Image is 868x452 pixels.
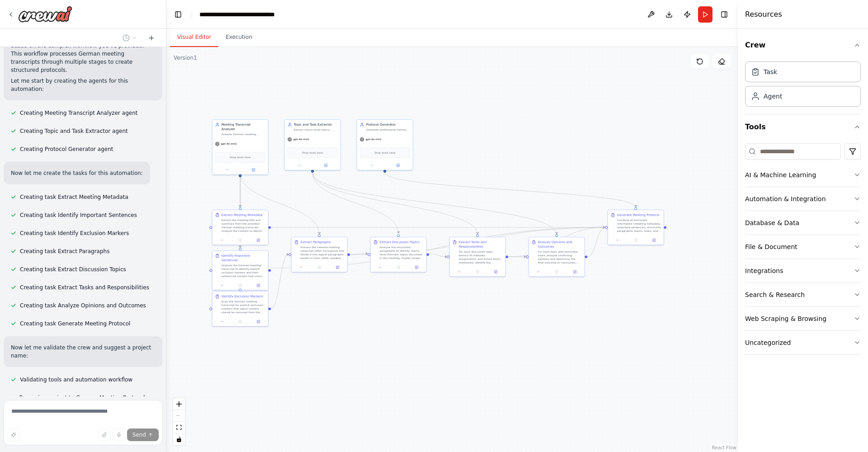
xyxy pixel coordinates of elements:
[222,294,263,299] div: Identify Exclusion Markers
[18,6,72,22] img: Logo
[374,151,395,155] span: Drop tools here
[380,240,420,245] div: Extract Discussion Topics
[745,307,861,330] button: Web Scraping & Browsing
[385,163,411,168] button: Open in side panel
[301,245,344,260] div: Process the cleaned meeting transcript (after exclusions) and divide it into logical paragraphs b...
[301,240,331,245] div: Extract Paragraphs
[241,167,266,173] button: Open in side panel
[745,259,861,282] button: Integrations
[310,173,401,233] g: Edge from 681ce7e9-e203-4c0e-bfd3-eee0fda2967e to 63251174-e5d9-4836-b2d3-bad0720e4254
[20,248,109,255] span: Creating task Extract Paragraphs
[173,422,185,433] button: fit view
[745,314,826,323] div: Web Scraping & Browsing
[745,211,861,235] button: Database & Data
[718,8,731,21] button: Hide right sidebar
[20,302,146,309] span: Creating task Analyze Opinions and Outcomes
[567,269,582,274] button: Open in side panel
[468,269,487,274] button: No output available
[380,245,424,260] div: Analyze the structured paragraphs to identify macro-level thematic topics discussed in the meetin...
[173,398,185,410] button: zoom in
[119,33,141,43] button: Switch to previous chat
[20,230,129,237] span: Creating task Identify Exclusion Markers
[745,338,791,347] div: Uncategorized
[488,269,503,274] button: Open in side panel
[745,33,861,58] button: Crew
[222,218,265,233] div: Extract the meeting title and summary from the provided German meeting transcript. Analyze the co...
[310,264,329,270] button: No output available
[745,163,861,187] button: AI & Machine Learning
[230,155,250,160] span: Drop tools here
[222,300,265,314] div: Scan the German meeting transcript for explicit exclusion markers that signal content should be r...
[11,344,155,360] p: Now let me validate the crew and suggest a project name:
[745,114,861,140] button: Tools
[712,445,736,450] a: React Flow attribution
[449,237,506,277] div: Extract Tasks and ResponsibilitiesFor each discussion topic, extract all subtasks, assignments, a...
[310,173,559,234] g: Edge from 681ce7e9-e203-4c0e-bfd3-eee0fda2967e to 5b063dd3-f7c2-4a12-84b4-8a2bea02d066
[212,119,269,175] div: Meeting Transcript AnalyzerAnalyze German meeting transcripts to identify inclusion and exclusion...
[271,252,288,311] g: Edge from 22ab12cf-e5d8-4a4d-b7e5-6d583785de49 to 4da065ef-dce5-487e-8a24-d39673fbf690
[231,319,250,324] button: No output available
[291,237,348,273] div: Extract ParagraphsProcess the cleaned meeting transcript (after exclusions) and divide it into lo...
[745,331,861,354] button: Uncategorized
[20,146,113,153] span: Creating Protocol Generator agent
[366,122,410,127] div: Protocol Generator
[587,225,605,259] g: Edge from 5b063dd3-f7c2-4a12-84b4-8a2bea02d066 to 5dfbe370-44e8-44a7-9a7d-797e5d989a66
[330,264,345,270] button: Open in side panel
[222,132,265,136] div: Analyze German meeting transcripts to identify inclusion and exclusion markers, extract meeting m...
[745,9,782,20] h4: Resources
[745,194,826,203] div: Automation & Integration
[127,428,159,441] button: Send
[11,169,143,177] p: Now let me create the tasks for this automation:
[745,235,861,259] button: File & Document
[250,237,266,243] button: Open in side panel
[20,376,132,383] span: Validating tools and automation workflow
[20,284,149,291] span: Creating task Extract Tasks and Responsibilities
[222,213,263,217] div: Extract Meeting Metadata
[310,173,480,234] g: Edge from 681ce7e9-e203-4c0e-bfd3-eee0fda2967e to e11acafc-cfea-4dc1-9409-4fae0c7748dc
[508,254,526,259] g: Edge from e11acafc-cfea-4dc1-9409-4fae0c7748dc to 5b063dd3-f7c2-4a12-84b4-8a2bea02d066
[626,237,645,243] button: No output available
[745,187,861,211] button: Automation & Integration
[20,266,126,273] span: Creating task Extract Discussion Topics
[745,290,805,299] div: Search & Research
[221,142,237,146] span: gpt-4o-mini
[302,151,323,155] span: Drop tools here
[212,291,269,327] div: Identify Exclusion MarkersScan the German meeting transcript for explicit exclusion markers that ...
[199,10,301,19] nav: breadcrumb
[238,173,321,234] g: Edge from 4e8d73ba-c950-4399-97b4-d72eed17ff14 to 4da065ef-dce5-487e-8a24-d39673fbf690
[212,210,269,245] div: Extract Meeting MetadataExtract the meeting title and summary from the provided German meeting tr...
[20,127,128,135] span: Creating Topic and Task Extractor agent
[538,250,582,264] div: For each topic with extracted tasks, analyze conflicting opinions and determine the final outcome...
[617,218,661,233] div: Combine all extracted information (meeting metadata, important sentences, structured paragraphs, ...
[350,225,605,257] g: Edge from 4da065ef-dce5-487e-8a24-d39673fbf690 to 5dfbe370-44e8-44a7-9a7d-797e5d989a66
[459,250,503,264] div: For each discussion topic, extract all subtasks, assignments, and action items mentioned. Identif...
[11,77,155,93] p: Let me start by creating the agents for this automation:
[271,225,605,270] g: Edge from 707321c2-62b9-4016-b5a2-74236983fabf to 5dfbe370-44e8-44a7-9a7d-797e5d989a66
[173,433,185,445] button: toggle interactivity
[745,283,861,306] button: Search & Research
[231,237,250,243] button: No output available
[222,254,265,263] div: Identify Important Sentences
[745,58,861,114] div: Crew
[173,398,185,445] div: React Flow controls
[170,28,218,47] button: Visual Editor
[538,240,582,249] div: Analyze Opinions and Outcomes
[745,218,799,227] div: Database & Data
[284,119,341,170] div: Topic and Task ExtractorExtract macro-level topics, subtasks, and opinions from meeting discussio...
[646,237,661,243] button: Open in side panel
[617,213,660,217] div: Generate Meeting Protocol
[528,237,585,277] div: Analyze Opinions and OutcomesFor each topic with extracted tasks, analyze conflicting opinions an...
[7,428,20,441] button: Improve this prompt
[745,266,783,275] div: Integrations
[459,240,503,249] div: Extract Tasks and Responsibilities
[222,122,265,132] div: Meeting Transcript Analyzer
[212,250,269,291] div: Identify Important SentencesAnalyze the German meeting transcript to identify explicit inclusion ...
[409,264,424,270] button: Open in side panel
[313,163,339,168] button: Open in side panel
[20,193,128,201] span: Creating task Extract Meeting Metadata
[271,225,605,230] g: Edge from 733097ab-856e-4bf6-bb4e-ba1affc8eda8 to 5dfbe370-44e8-44a7-9a7d-797e5d989a66
[98,428,111,441] button: Upload files
[508,225,605,259] g: Edge from e11acafc-cfea-4dc1-9409-4fae0c7748dc to 5dfbe370-44e8-44a7-9a7d-797e5d989a66
[370,237,427,273] div: Extract Discussion TopicsAnalyze the structured paragraphs to identify macro-level thematic topic...
[218,28,259,47] button: Execution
